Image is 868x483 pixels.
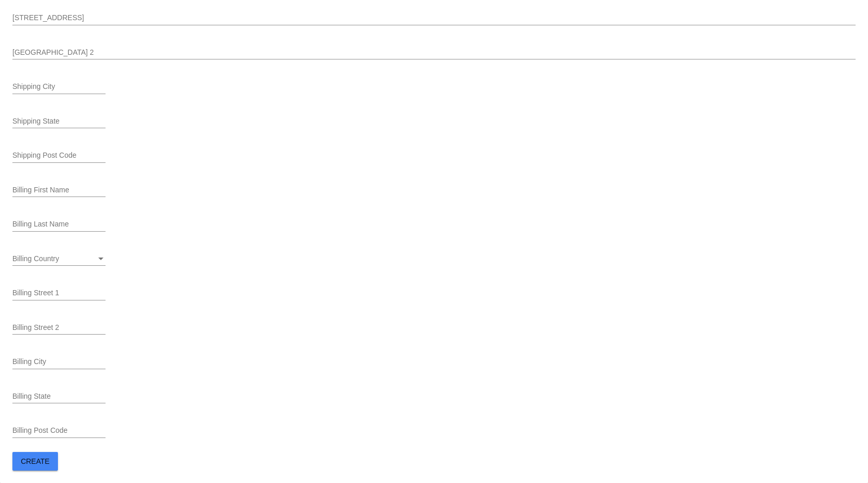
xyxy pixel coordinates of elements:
[12,452,58,471] button: Create
[12,254,59,263] span: Billing Country
[12,393,106,401] input: Billing State
[21,457,50,465] span: Create
[12,255,106,263] mat-select: Billing Country
[12,220,106,229] input: Billing Last Name
[12,427,106,435] input: Billing Post Code
[12,324,106,332] input: Billing Street 2
[12,117,106,126] input: Shipping State
[12,83,106,91] input: Shipping City
[12,14,856,22] input: Shipping Street 1
[12,358,106,366] input: Billing City
[12,152,106,160] input: Shipping Post Code
[12,289,106,297] input: Billing Street 1
[12,49,856,57] input: Shipping Street 2
[12,186,106,194] input: Billing First Name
